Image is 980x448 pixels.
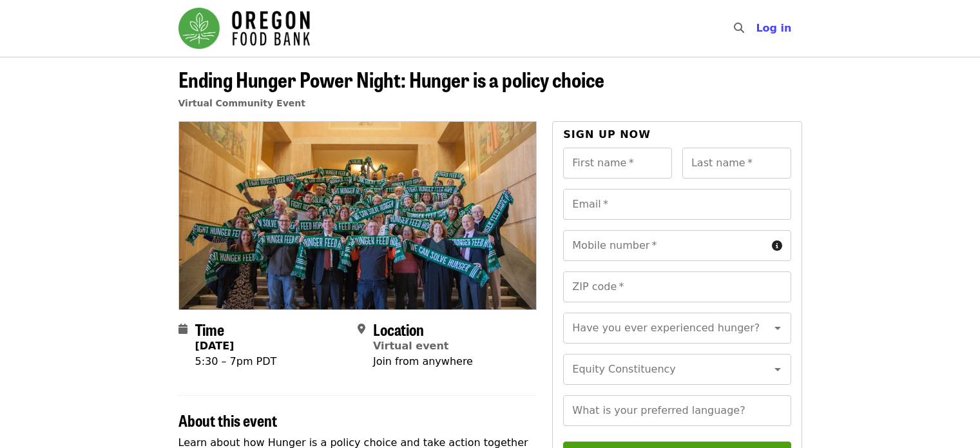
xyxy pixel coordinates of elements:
span: Ending Hunger Power Night: Hunger is a policy choice [178,64,604,94]
i: calendar icon [178,323,187,335]
i: map-marker-alt icon [358,323,365,335]
button: Open [769,319,787,337]
a: Virtual Community Event [178,98,305,108]
span: Location [373,318,424,340]
span: Log in [756,22,791,34]
input: Email [563,189,791,220]
img: Oregon Food Bank - Home [178,8,310,49]
input: What is your preferred language? [563,395,791,426]
span: About this event [178,409,277,431]
input: Search [752,13,762,44]
input: Mobile number [563,230,766,261]
div: 5:30 – 7pm PDT [195,354,277,369]
img: Ending Hunger Power Night: Hunger is a policy choice organized by Oregon Food Bank [179,122,537,309]
strong: [DATE] [195,340,235,352]
input: ZIP code [563,271,791,302]
span: Join from anywhere [373,355,473,367]
span: Time [195,318,224,340]
span: Sign up now [563,128,651,141]
button: Open [769,360,787,378]
input: Last name [682,148,791,179]
a: Virtual event [373,340,449,352]
i: circle-info icon [772,240,782,252]
button: Log in [745,15,802,41]
input: First name [563,148,672,179]
i: search icon [734,22,744,34]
